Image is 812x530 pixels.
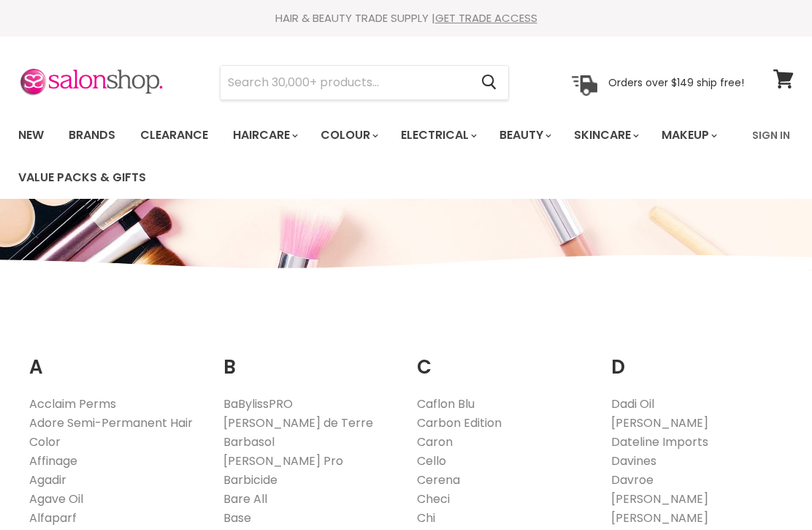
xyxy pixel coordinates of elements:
a: Caflon Blu [417,395,475,412]
a: Agave Oil [29,491,83,507]
h2: A [29,333,202,382]
a: Checi [417,491,450,507]
a: Agadir [29,472,66,488]
a: Affinage [29,453,77,469]
button: Search [470,66,508,99]
h2: C [417,333,589,382]
a: Makeup [651,120,726,151]
a: Acclaim Perms [29,395,116,412]
input: Search [221,66,470,99]
a: Skincare [563,120,648,151]
a: Chi [417,510,435,526]
a: GET TRADE ACCESS [435,10,537,26]
a: Electrical [390,120,486,151]
a: Adore Semi-Permanent Hair Color [29,414,193,450]
a: [PERSON_NAME] [611,414,708,431]
a: Cerena [417,472,460,488]
a: Cello [417,453,446,469]
a: Brands [58,120,126,151]
a: [PERSON_NAME] Pro [223,453,343,469]
a: Value Packs & Gifts [7,162,157,193]
h2: B [223,333,396,382]
a: Dateline Imports [611,434,708,450]
a: [PERSON_NAME] de Terre [223,414,373,431]
a: New [7,120,55,151]
a: Dadi Oil [611,395,654,412]
a: Barbasol [223,434,275,450]
a: Barbicide [223,472,277,488]
a: [PERSON_NAME] [611,510,708,526]
a: Davroe [611,472,654,488]
a: Beauty [489,120,560,151]
h2: D [611,333,784,382]
a: Haircare [222,120,307,151]
p: Orders over $149 ship free! [608,75,744,88]
a: Colour [310,120,387,151]
a: [PERSON_NAME] [611,491,708,507]
a: Base [223,510,251,526]
a: Davines [611,453,656,469]
a: Clearance [129,120,219,151]
a: Carbon Edition [417,414,502,431]
a: BaBylissPRO [223,395,293,412]
a: Alfaparf [29,510,77,526]
ul: Main menu [7,114,743,199]
a: Caron [417,434,453,450]
a: Bare All [223,491,267,507]
a: Sign In [743,120,799,151]
form: Product [220,65,509,100]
